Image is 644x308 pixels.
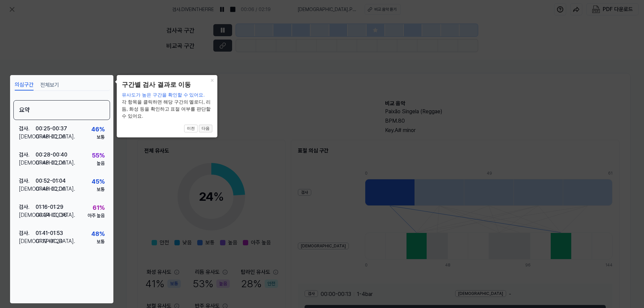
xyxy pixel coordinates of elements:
div: 45 % [92,177,105,186]
div: [DEMOGRAPHIC_DATA] . [19,211,36,219]
div: 00:28 - 00:40 [36,151,67,159]
header: 구간별 검사 결과로 이동 [122,80,212,90]
div: 검사 . [19,203,36,211]
button: Close [207,75,217,84]
div: 아주 높음 [88,212,105,219]
div: 보통 [97,134,105,141]
div: 00:24 - 00:36 [36,211,67,219]
div: 48 % [91,229,105,238]
button: 의심구간 [15,80,34,90]
div: 01:48 - 02:00 [36,133,66,141]
div: 높음 [97,160,105,167]
button: 이전 [184,125,198,133]
div: 각 항목을 클릭하면 해당 구간의 멜로디, 리듬, 화성 등을 확인하고 표절 여부를 판단할 수 있어요. [122,91,212,120]
div: 00:52 - 01:04 [36,177,66,185]
div: 검사 . [19,125,36,133]
div: 01:41 - 01:53 [36,229,63,237]
div: 46 % [91,125,105,134]
div: [DEMOGRAPHIC_DATA] . [19,133,36,141]
button: 다음 [199,125,212,133]
div: 01:48 - 02:00 [36,159,66,167]
div: 요약 [13,100,110,120]
div: [DEMOGRAPHIC_DATA] . [19,185,36,193]
div: 55 % [92,151,105,160]
div: 보통 [97,238,105,245]
div: 01:48 - 02:00 [36,185,66,193]
div: 00:25 - 00:37 [36,125,67,133]
div: 01:12 - 01:24 [36,237,63,245]
div: [DEMOGRAPHIC_DATA] . [19,159,36,167]
div: 01:16 - 01:29 [36,203,63,211]
div: 보통 [97,186,105,193]
div: 61 % [93,203,105,212]
div: 검사 . [19,151,36,159]
span: 유사도가 높은 구간을 확인할 수 있어요. [122,92,205,98]
div: 검사 . [19,177,36,185]
div: 검사 . [19,229,36,237]
div: [DEMOGRAPHIC_DATA] . [19,237,36,245]
button: 전체보기 [40,80,59,90]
